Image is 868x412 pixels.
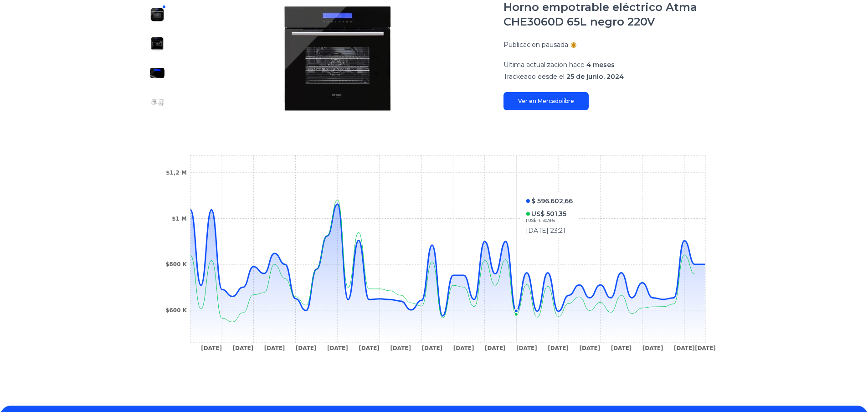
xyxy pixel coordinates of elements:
[586,61,615,69] span: 4 meses
[264,345,285,351] tspan: [DATE]
[232,345,253,351] tspan: [DATE]
[201,345,222,351] tspan: [DATE]
[150,95,164,109] img: Horno empotrable eléctrico Atma CHE3060D 65L negro 220V
[566,72,624,81] span: 25 de junio, 2024
[390,345,411,351] tspan: [DATE]
[642,345,663,351] tspan: [DATE]
[165,307,187,314] tspan: $600 K
[503,72,565,81] span: Trackeado desde el
[295,345,316,351] tspan: [DATE]
[150,7,164,22] img: Horno empotrable eléctrico Atma CHE3060D 65L negro 220V
[421,345,442,351] tspan: [DATE]
[548,345,569,351] tspan: [DATE]
[503,61,585,69] span: Ultima actualizacion hace
[150,66,164,80] img: Horno empotrable eléctrico Atma CHE3060D 65L negro 220V
[611,345,632,351] tspan: [DATE]
[484,345,505,351] tspan: [DATE]
[674,345,695,351] tspan: [DATE]
[150,36,164,51] img: Horno empotrable eléctrico Atma CHE3060D 65L negro 220V
[165,261,187,268] tspan: $800 K
[166,170,187,176] tspan: $1,2 M
[327,345,348,351] tspan: [DATE]
[579,345,600,351] tspan: [DATE]
[503,92,589,110] a: Ver en Mercadolibre
[503,40,568,49] p: Publicacion pausada
[172,216,187,222] tspan: $1 M
[453,345,474,351] tspan: [DATE]
[359,345,380,351] tspan: [DATE]
[695,345,716,351] tspan: [DATE]
[516,345,537,351] tspan: [DATE]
